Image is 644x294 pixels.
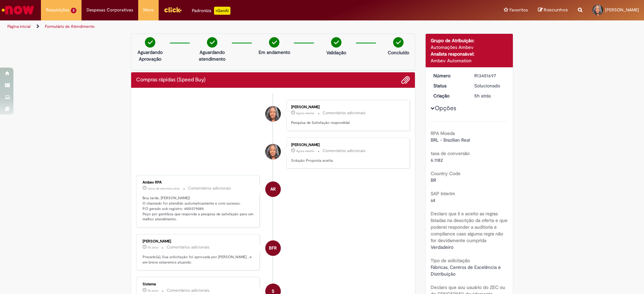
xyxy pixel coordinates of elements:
[148,289,158,293] span: 5h atrás
[291,143,403,147] div: [PERSON_NAME]
[143,7,154,13] span: More
[431,150,470,156] b: taxa de conversão
[296,149,314,153] time: 27/08/2025 15:45:34
[474,93,491,99] time: 27/08/2025 10:59:56
[214,7,230,15] p: +GenAi
[428,92,470,99] dt: Criação
[71,8,76,13] span: 2
[431,264,502,277] span: Fábricas, Centros de Excelência e Distribuição
[401,76,410,84] button: Adicionar anexos
[431,51,508,57] div: Analista responsável:
[431,137,470,143] span: BRL - Brazilian Real
[431,244,453,250] span: Verdadeiro
[474,72,505,79] div: R13451697
[291,158,403,163] p: Solução Proposta aceita.
[538,7,568,13] a: Rascunhos
[431,170,461,176] b: Country Code
[431,57,508,64] div: Ambev Automation
[326,49,346,56] p: Validação
[5,20,424,33] ul: Trilhas de página
[188,186,231,191] small: Comentários adicionais
[143,239,254,243] div: [PERSON_NAME]
[167,288,210,293] small: Comentários adicionais
[474,93,491,99] span: 5h atrás
[296,111,314,115] span: Agora mesmo
[291,105,403,109] div: [PERSON_NAME]
[296,111,314,115] time: 27/08/2025 15:45:42
[428,82,470,89] dt: Status
[431,211,507,243] b: Declaro que li e aceito as regras listadas na descrição da oferta e que poderei responder a audit...
[207,37,217,48] img: check-circle-green.png
[1,3,35,17] img: ServiceNow
[164,5,182,15] img: click_logo_yellow_360x200.png
[265,240,281,256] div: Bruno Fernandes Ruiz
[265,144,281,159] div: Barbara Stephany Da Costa
[431,157,443,163] span: 6.1182
[148,187,180,191] time: 27/08/2025 14:24:09
[270,181,276,197] span: AR
[431,258,470,264] b: Tipo de solicitação
[269,37,279,48] img: check-circle-green.png
[431,44,508,51] div: Automações Ambev
[259,49,290,56] p: Em andamento
[143,196,254,222] p: Boa tarde, [PERSON_NAME]! O chamado foi atendido automaticamente e com sucesso. P.O gerado sob re...
[167,244,210,250] small: Comentários adicionais
[265,106,281,122] div: Barbara Stephany Da Costa
[509,7,528,13] span: Favoritos
[196,49,228,62] p: Aguardando atendimento
[7,24,31,29] a: Página inicial
[269,240,277,256] span: BFR
[323,148,366,154] small: Comentários adicionais
[134,49,166,62] p: Aguardando Aprovação
[148,245,158,249] time: 27/08/2025 11:09:21
[148,245,158,249] span: 5h atrás
[323,110,366,116] small: Comentários adicionais
[265,181,281,197] div: Ambev RPA
[474,92,505,99] div: 27/08/2025 10:59:56
[388,49,409,56] p: Concluído
[143,282,254,286] div: Sistema
[45,24,95,29] a: Formulário de Atendimento
[605,7,639,13] span: [PERSON_NAME]
[192,7,230,15] div: Padroniza
[431,197,435,203] span: s4
[143,254,254,265] p: Prezado(a), Sua solicitação foi aprovada por [PERSON_NAME] , e em breve estaremos atuando.
[544,7,568,13] span: Rascunhos
[291,120,403,126] p: Pesquisa de Satisfação respondida!
[331,37,341,48] img: check-circle-green.png
[428,72,470,79] dt: Número
[431,177,436,183] span: BR
[143,180,254,185] div: Ambev RPA
[431,191,455,197] b: SAP Interim
[136,77,206,83] h2: Compras rápidas (Speed Buy) Histórico de tíquete
[474,82,505,89] div: Solucionado
[145,37,155,48] img: check-circle-green.png
[148,289,158,293] time: 27/08/2025 11:00:07
[46,7,69,13] span: Requisições
[431,130,455,136] b: RPA Moeda
[148,187,180,191] span: cerca de uma hora atrás
[393,37,404,48] img: check-circle-green.png
[431,37,508,44] div: Grupo de Atribuição:
[87,7,133,13] span: Despesas Corporativas
[296,149,314,153] span: Agora mesmo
